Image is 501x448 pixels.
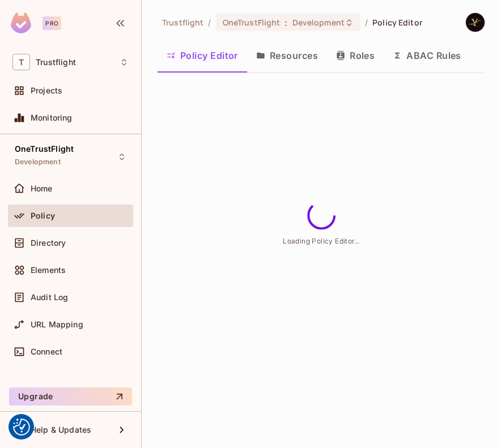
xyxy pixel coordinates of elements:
span: Workspace: Trustflight [36,58,76,67]
span: Directory [31,238,66,248]
div: Pro [43,16,61,30]
img: Yilmaz Alizadeh [466,13,485,32]
button: ABAC Rules [384,41,470,70]
span: OneTrustFlight [223,17,281,28]
span: OneTrustFlight [15,144,74,153]
img: Revisit consent button [13,419,30,436]
span: Audit Log [31,293,68,302]
span: T [12,54,30,70]
button: Policy Editor [158,41,247,70]
span: Home [31,184,53,193]
span: Elements [31,266,66,275]
span: Development [15,157,61,167]
span: Monitoring [31,113,73,122]
span: Help & Updates [31,425,91,434]
button: Resources [247,41,327,70]
span: the active workspace [162,17,203,28]
span: Policy Editor [372,17,422,28]
span: Loading Policy Editor... [283,236,360,245]
li: / [208,17,211,28]
button: Roles [327,41,384,70]
span: Projects [31,86,62,95]
span: Connect [31,347,62,356]
span: Development [292,17,345,28]
li: / [365,17,368,28]
img: SReyMgAAAABJRU5ErkJggg== [11,12,31,33]
button: Upgrade [9,387,132,406]
span: Policy [31,211,55,220]
span: : [284,18,288,27]
span: URL Mapping [31,320,83,329]
button: Consent Preferences [13,419,30,436]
